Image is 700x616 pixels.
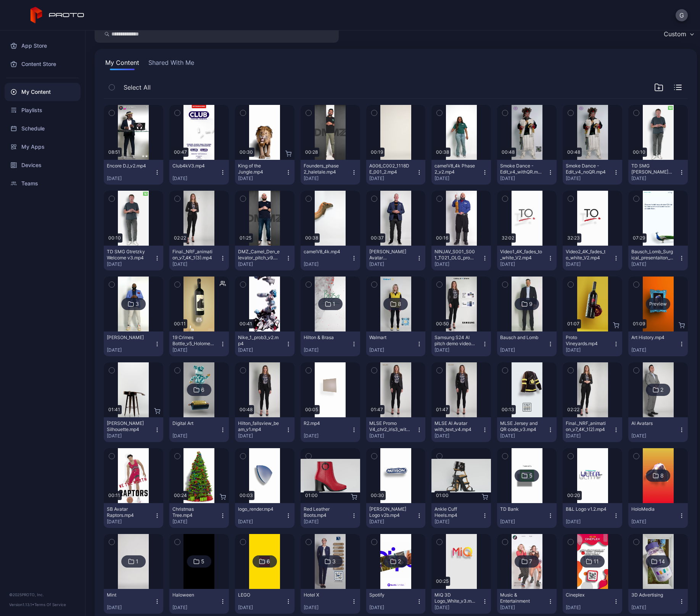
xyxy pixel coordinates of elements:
button: camelV8_4k.mp4[DATE] [301,246,360,270]
div: [DATE] [304,175,351,182]
button: Hilton_fallsview_beam_v1.mp4[DATE] [235,417,294,442]
a: Devices [5,156,80,174]
div: [DATE] [107,347,154,353]
div: NINJAV_S001_S001_T021_OLG_promo.mp4 [434,249,476,261]
a: App Store [5,37,80,55]
div: SB Avatar Raptors.mp4 [107,506,149,518]
div: [DATE] [172,261,220,267]
button: LEGO[DATE] [235,589,294,614]
button: [PERSON_NAME] Logo v2b.mp4[DATE] [366,503,426,528]
button: Video1_4K_fades_to_white_V2.mp4[DATE] [497,246,557,270]
div: [DATE] [172,433,220,439]
div: Digital Art [172,420,214,426]
div: [DATE] [369,605,417,611]
div: Red Leather Boots.mp4 [304,506,346,518]
div: Bausch_Lomb_Surgical_presentaiton_v4.mp4 [631,249,673,261]
div: [DATE] [566,261,613,267]
div: [DATE] [500,261,547,267]
div: [DATE] [434,519,482,525]
button: Shared With Me [147,58,196,70]
div: [DATE] [304,519,351,525]
div: [DATE] [631,261,679,267]
div: Nike_1_prob3_v2.mp4 [238,335,280,347]
button: Mint[DATE] [104,589,163,614]
button: MLSE Promo V4_chr2_iris3_with_text_beam_v5.mp4[DATE] [366,417,426,442]
div: 2 [660,386,663,393]
div: [DATE] [369,347,417,353]
button: [PERSON_NAME] Avatar 1_chf3_iris3.mp4[DATE] [366,246,426,270]
div: Playlists [5,101,80,119]
div: [DATE] [369,519,417,525]
div: [DATE] [500,175,547,182]
div: HoloMedia [631,506,673,512]
button: camelV8_4k Phase 2_v2.mp4[DATE] [431,160,491,185]
div: TD SMG Gtretzky Welcome v3.mp4 [107,249,149,261]
button: Smoke Dance - Edit_v4_withQR.mp4[DATE] [497,160,557,185]
div: Cineplex [566,592,608,598]
button: AI Avatars[DATE] [628,417,688,442]
button: SB Avatar Raptors.mp4[DATE] [104,503,163,528]
div: Music & Entertainment [500,592,542,604]
a: My Content [5,83,80,101]
button: Encore DJ_v2.mp4[DATE] [104,160,163,185]
div: Art History.mp4 [631,335,673,341]
div: Haloween [172,592,214,598]
button: HoloMedia[DATE] [628,503,688,528]
div: [DATE] [434,175,482,182]
div: Content Store [5,55,80,73]
div: [DATE] [107,175,154,182]
div: [DATE] [631,433,679,439]
span: Version 1.13.1 • [9,602,34,607]
div: [DATE] [566,347,613,353]
button: Christmas Tree.mp4[DATE] [169,503,229,528]
button: 3D Advertising[DATE] [628,589,688,614]
div: [DATE] [566,433,613,439]
div: Hilton & Brasa [304,335,346,341]
div: 9 [529,301,533,307]
div: Hilton_fallsview_beam_v1.mp4 [238,420,280,433]
div: Video2_4K_fades_to_white_V2.mp4 [566,249,608,261]
div: Walmart [369,335,411,341]
button: NINJAV_S001_S001_T021_OLG_promo.mp4[DATE] [431,246,491,270]
div: [DATE] [304,433,351,439]
button: Ankle Cuff Heels.mp4[DATE] [431,503,491,528]
button: DMZ_Camel_Den_elevator_pitch_v9.mp4[DATE] [235,246,294,270]
div: [DATE] [107,261,154,267]
button: Final._NRF_animation_v7_4K_1(3).mp4[DATE] [169,246,229,270]
div: [DATE] [238,519,285,525]
div: B&L Logo v1.2.mp4 [566,506,608,512]
div: [DATE] [172,347,220,353]
div: Bausch and Lomb [500,335,542,341]
div: [DATE] [631,605,679,611]
div: [DATE] [566,175,613,182]
div: [DATE] [172,175,220,182]
div: Founders_phase 2_haletale.mp4 [304,163,346,175]
div: 2 [398,558,401,565]
div: [DATE] [434,261,482,267]
div: Club4kV3.mp4 [172,163,214,169]
div: MLSE Promo V4_chr2_iris3_with_text_beam_v5.mp4 [369,420,411,433]
div: 11 [594,558,599,565]
div: 7 [529,558,532,565]
div: Ankle Cuff Heels.mp4 [434,506,476,518]
div: [DATE] [238,433,285,439]
div: MiQ 3D Logo_White_v3.mp4 [434,592,476,604]
button: Custom [660,25,697,43]
div: [DATE] [107,519,154,525]
button: 19 Crimes Bottle_v5_Holomedia.mp4[DATE] [169,331,229,356]
a: My Apps [5,138,80,156]
div: [DATE] [631,347,679,353]
button: logo_render.mp4[DATE] [235,503,294,528]
span: Select All [124,83,151,92]
div: [DATE] [304,347,351,353]
div: Hotel X [304,592,346,598]
div: 5 [529,472,533,479]
button: Bausch and Lomb[DATE] [497,331,557,356]
div: MLSE AI Avatar with_text_v4.mp4 [434,420,476,433]
div: LEGO [238,592,280,598]
button: Club4kV3.mp4[DATE] [169,160,229,185]
div: 19 Crimes Bottle_v5_Holomedia.mp4 [172,335,214,347]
